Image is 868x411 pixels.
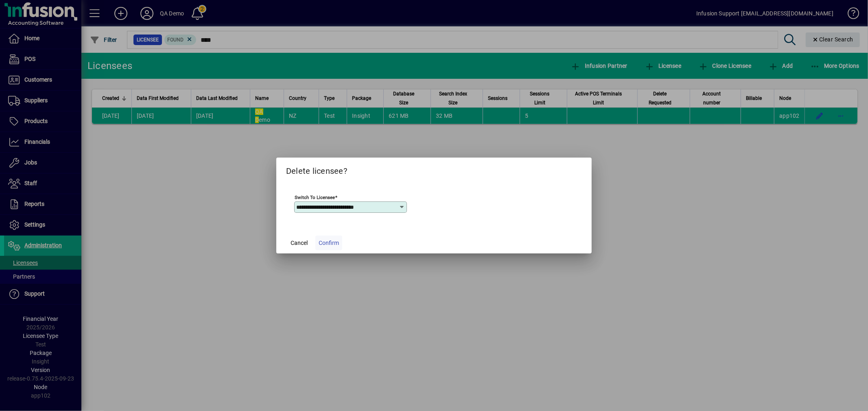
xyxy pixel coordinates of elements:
button: Confirm [315,236,342,250]
mat-label: Switch to licensee [295,195,335,200]
span: Confirm [319,239,339,247]
h2: Delete licensee? [276,158,592,181]
button: Cancel [286,236,312,250]
span: Cancel [291,239,308,247]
